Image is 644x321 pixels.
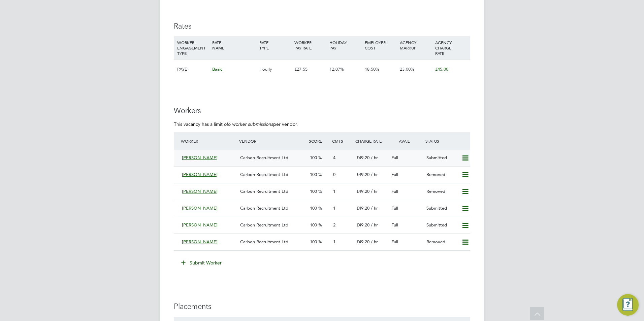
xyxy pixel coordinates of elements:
div: PAYE [175,60,211,79]
button: Engage Resource Center [617,294,639,316]
span: [PERSON_NAME] [182,172,218,177]
div: AGENCY MARKUP [398,36,433,54]
span: 0 [333,172,335,177]
span: £49.20 [356,222,369,228]
span: Carbon Recruitment Ltd [240,239,288,245]
span: 100 [310,155,317,160]
div: WORKER ENGAGEMENT TYPE [175,36,211,59]
div: Vendor [237,135,307,147]
span: £45.00 [435,66,448,72]
div: Submitted [424,203,459,214]
div: Removed [424,186,459,197]
span: Basic [212,66,222,72]
div: HOLIDAY PAY [328,36,363,54]
span: Full [391,188,398,194]
span: [PERSON_NAME] [182,239,218,245]
span: 100 [310,188,317,194]
div: £27.55 [293,60,328,79]
div: EMPLOYER COST [363,36,398,54]
span: / hr [371,205,378,211]
h3: Rates [174,22,470,31]
span: Full [391,222,398,228]
span: [PERSON_NAME] [182,222,218,228]
span: Carbon Recruitment Ltd [240,155,288,160]
span: 1 [333,188,335,194]
span: 2 [333,222,335,228]
span: £49.20 [356,239,369,245]
div: Hourly [258,60,293,79]
span: £49.20 [356,155,369,160]
div: RATE TYPE [258,36,293,54]
span: [PERSON_NAME] [182,205,218,211]
em: 6 worker submissions [228,121,273,127]
div: WORKER PAY RATE [293,36,328,54]
div: Worker [179,135,237,147]
button: Submit Worker [176,257,227,268]
span: / hr [371,239,378,245]
span: Full [391,239,398,245]
div: Score [307,135,330,147]
span: 100 [310,239,317,245]
div: Removed [424,237,459,248]
span: £49.20 [356,205,369,211]
span: / hr [371,222,378,228]
span: Carbon Recruitment Ltd [240,188,288,194]
div: Cmts [330,135,354,147]
h3: Workers [174,106,470,116]
div: Submitted [424,220,459,231]
div: AGENCY CHARGE RATE [433,36,469,59]
h3: Placements [174,302,470,312]
div: Charge Rate [354,135,389,147]
span: / hr [371,188,378,194]
span: 100 [310,205,317,211]
span: / hr [371,172,378,177]
span: 1 [333,205,335,211]
span: 4 [333,155,335,160]
div: Status [424,135,470,147]
span: [PERSON_NAME] [182,155,218,160]
span: Full [391,155,398,160]
div: Avail [389,135,424,147]
span: 12.07% [329,66,344,72]
span: 100 [310,172,317,177]
span: Carbon Recruitment Ltd [240,205,288,211]
span: [PERSON_NAME] [182,188,218,194]
div: Removed [424,169,459,180]
span: £49.20 [356,172,369,177]
span: Full [391,172,398,177]
span: 1 [333,239,335,245]
span: £49.20 [356,188,369,194]
span: Carbon Recruitment Ltd [240,172,288,177]
div: RATE NAME [211,36,257,54]
span: 23.00% [400,66,414,72]
div: Submitted [424,152,459,164]
span: 100 [310,222,317,228]
span: Full [391,205,398,211]
span: 18.50% [365,66,379,72]
p: This vacancy has a limit of per vendor. [174,121,470,127]
span: Carbon Recruitment Ltd [240,222,288,228]
span: / hr [371,155,378,160]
